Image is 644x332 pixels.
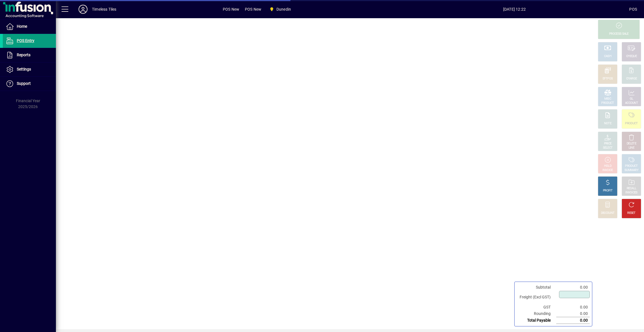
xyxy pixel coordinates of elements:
span: POS New [245,5,261,14]
div: CASH [604,54,611,59]
span: Dunedin [276,5,291,14]
div: CHARGE [626,77,637,81]
div: SUMMARY [624,168,638,172]
div: ACCOUNT [625,101,638,105]
div: PRICE [604,142,612,146]
div: RESET [627,211,636,215]
a: Home [3,20,56,34]
td: 0.00 [556,317,590,324]
div: PRODUCT [625,121,638,126]
a: Support [3,77,56,91]
td: Rounding [517,310,556,317]
a: Settings [3,62,56,76]
span: POS New [223,5,239,14]
div: LINE [629,146,634,150]
div: NOTE [604,121,611,126]
span: Dunedin [267,4,293,14]
div: SELECT [603,146,613,150]
div: GL [630,97,633,101]
td: Subtotal [517,284,556,291]
div: DISCOUNT [601,211,614,215]
span: Home [17,24,27,29]
span: POS Entry [17,38,34,43]
span: Settings [17,67,31,71]
div: MISC [604,97,611,101]
div: PROCESS SALE [609,32,629,36]
span: Support [17,81,31,86]
td: Total Payable [517,317,556,324]
span: [DATE] 12:22 [400,5,629,14]
div: PRODUCT [601,101,614,105]
td: 0.00 [556,284,590,291]
div: Timeless Tiles [92,5,116,14]
div: PROFIT [603,189,612,193]
span: Reports [17,53,30,57]
td: 0.00 [556,310,590,317]
div: INVOICE [602,168,613,172]
td: GST [517,304,556,310]
a: Reports [3,48,56,62]
div: HOLD [604,164,611,168]
div: INVOICES [625,191,637,195]
td: 0.00 [556,304,590,310]
div: POS [629,5,637,14]
div: DELETE [627,142,636,146]
div: RECALL [627,186,636,191]
td: Freight (Excl GST) [517,291,556,304]
div: CHEQUE [626,54,637,59]
button: Profile [74,4,92,14]
div: EFTPOS [603,77,613,81]
div: PRODUCT [625,164,638,168]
